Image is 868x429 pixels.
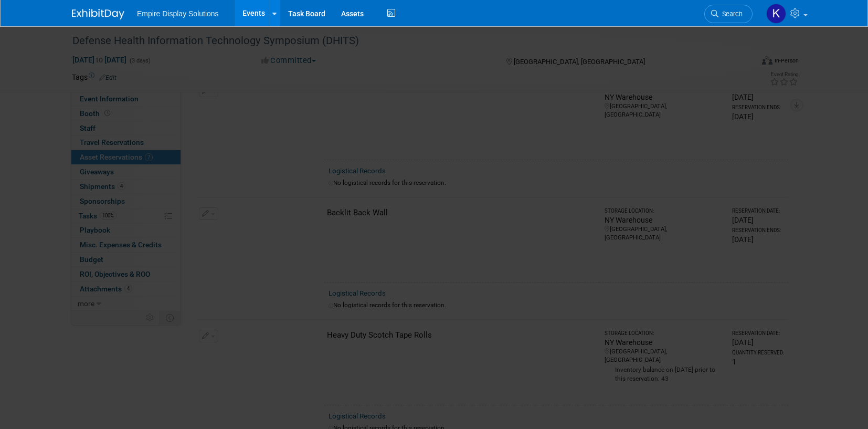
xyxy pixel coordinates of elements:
[137,9,219,18] span: Empire Display Solutions
[19,33,24,43] span: 1
[704,5,753,23] a: Search
[72,9,124,19] img: ExhibitDay
[842,26,868,51] button: Close gallery
[718,10,743,18] span: Search
[766,4,786,24] img: Katelyn Hurlock
[10,33,16,43] span: 1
